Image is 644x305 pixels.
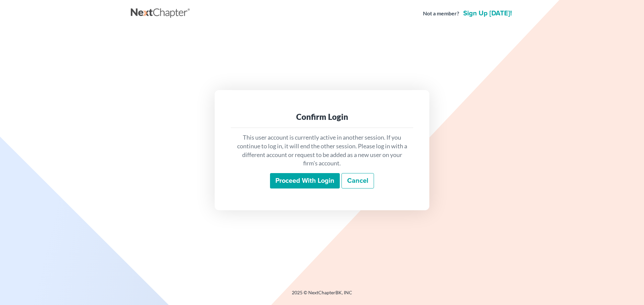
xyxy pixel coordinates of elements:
[270,173,340,188] input: Proceed with login
[236,133,408,168] p: This user account is currently active in another session. If you continue to log in, it will end ...
[236,111,408,122] div: Confirm Login
[131,289,513,301] div: 2025 © NextChapterBK, INC
[423,10,459,17] strong: Not a member?
[341,173,374,188] a: Cancel
[462,10,513,17] a: Sign up [DATE]!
